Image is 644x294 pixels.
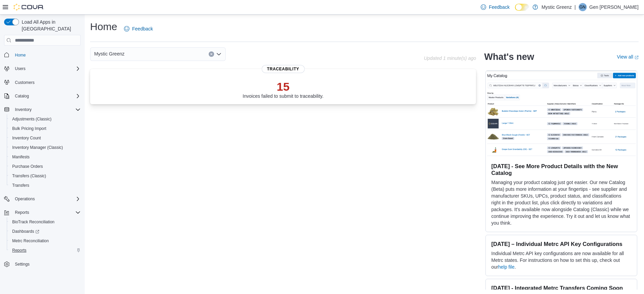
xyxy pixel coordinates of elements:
button: Inventory Count [7,133,83,143]
span: Inventory [15,107,32,112]
button: BioTrack Reconciliation [7,217,83,227]
nav: Complex example [4,47,81,287]
span: Mystic Greenz [94,50,124,58]
span: Dashboards [12,229,39,234]
button: Purchase Orders [7,162,83,171]
span: Home [15,52,26,58]
div: Invoices failed to submit to traceability. [243,80,324,99]
span: Purchase Orders [9,162,81,171]
span: BioTrack Reconciliation [9,218,81,226]
a: View allExternal link [617,54,639,60]
span: Inventory Count [12,135,41,141]
a: Customers [12,78,37,87]
button: Inventory [1,105,83,114]
span: Adjustments (Classic) [9,115,81,123]
span: Home [12,50,81,59]
span: Inventory Manager (Classic) [9,143,81,152]
span: Manifests [9,153,81,161]
button: Reports [12,208,32,217]
span: GN [580,3,586,11]
p: Mystic Greenz [541,3,572,11]
button: Operations [12,195,38,203]
a: Reports [9,246,29,254]
span: Metrc Reconciliation [12,238,49,244]
a: Settings [12,260,32,268]
a: Feedback [478,0,512,14]
p: Gen [PERSON_NAME] [589,3,639,11]
button: Adjustments (Classic) [7,114,83,124]
h2: What's new [484,51,534,62]
span: Reports [12,208,81,217]
span: Feedback [489,4,510,10]
span: Adjustments (Classic) [12,116,51,122]
h1: Home [90,20,117,33]
span: Catalog [15,93,29,99]
span: Transfers (Classic) [9,172,81,180]
h3: [DATE] - See More Product Details with the New Catalog [491,163,631,176]
a: Metrc Reconciliation [9,237,51,245]
p: Updated 1 minute(s) ago [424,55,476,61]
span: Transfers (Classic) [12,173,46,179]
span: Settings [15,262,29,267]
span: Inventory Manager (Classic) [12,145,63,150]
span: Load All Apps in [GEOGRAPHIC_DATA] [19,19,81,32]
input: Dark Mode [515,4,529,11]
h3: [DATE] - Integrated Metrc Transfers Coming Soon [491,285,631,291]
span: Transfers [9,181,81,189]
div: Gen Nadeau [579,3,587,11]
p: Managing your product catalog just got easier. Our new Catalog (Beta) puts more information at yo... [491,179,631,226]
span: Bulk Pricing Import [12,126,46,131]
button: Inventory [12,106,34,114]
button: Transfers (Classic) [7,171,83,181]
img: Cova [14,4,44,10]
a: Manifests [9,153,32,161]
a: Adjustments (Classic) [9,115,54,123]
button: Operations [1,194,83,204]
span: Users [12,65,81,73]
button: Manifests [7,152,83,162]
a: Inventory Count [9,134,44,142]
button: Users [1,64,83,73]
span: Manifests [12,154,29,160]
p: 15 [243,80,324,93]
button: Users [12,65,28,73]
span: Inventory [12,106,81,114]
p: Individual Metrc API key configurations are now available for all Metrc states. For instructions ... [491,250,631,270]
span: Customers [12,78,81,87]
span: Reports [12,248,26,253]
a: Dashboards [7,227,83,236]
span: BioTrack Reconciliation [12,219,55,225]
span: Operations [12,195,81,203]
h3: [DATE] – Individual Metrc API Key Configurations [491,241,631,247]
button: Metrc Reconciliation [7,236,83,246]
button: Catalog [1,91,83,101]
span: Traceability [262,65,305,73]
span: Customers [15,80,35,85]
a: Home [12,51,28,59]
a: BioTrack Reconciliation [9,218,57,226]
span: Inventory Count [9,134,81,142]
button: Customers [1,77,83,87]
span: Reports [15,210,29,215]
a: Purchase Orders [9,162,46,171]
span: Transfers [12,183,29,188]
button: Clear input [209,51,214,57]
p: | [575,3,576,11]
a: Bulk Pricing Import [9,125,49,133]
button: Reports [1,208,83,217]
svg: External link [635,55,639,60]
span: Metrc Reconciliation [9,237,81,245]
a: Inventory Manager (Classic) [9,143,66,152]
span: Dark Mode [515,11,515,11]
span: Dashboards [9,227,81,235]
span: Users [15,66,25,71]
a: Transfers [9,181,32,189]
span: Purchase Orders [12,164,43,169]
span: Catalog [12,92,81,100]
button: Home [1,50,83,60]
button: Reports [7,246,83,255]
span: Bulk Pricing Import [9,125,81,133]
button: Transfers [7,181,83,190]
span: Reports [9,246,81,254]
button: Open list of options [216,51,222,57]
